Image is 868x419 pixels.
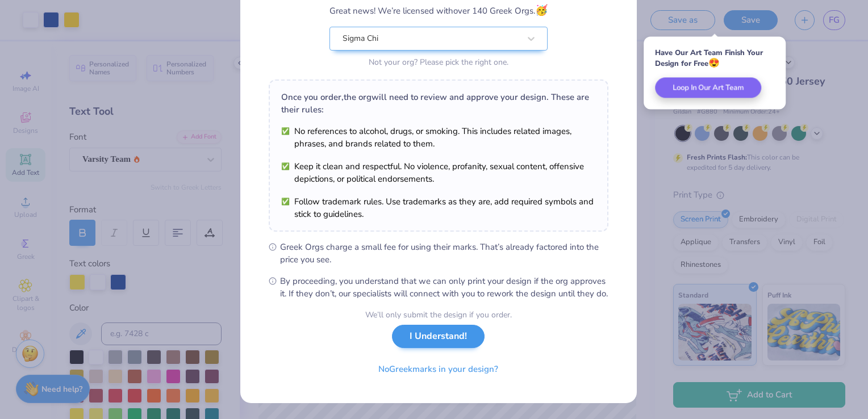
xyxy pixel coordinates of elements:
button: Loop In Our Art Team [655,77,761,98]
div: Great news! We’re licensed with over 140 Greek Orgs. [329,3,548,18]
button: I Understand! [392,325,485,348]
div: We’ll only submit the design if you order. [365,309,512,321]
li: Follow trademark rules. Use trademarks as they are, add required symbols and stick to guidelines. [281,195,596,220]
div: Not your org? Please pick the right one. [329,56,548,68]
li: No references to alcohol, drugs, or smoking. This includes related images, phrases, and brands re... [281,125,596,150]
div: Once you order, the org will need to review and approve your design. These are their rules: [281,91,596,116]
span: 😍 [708,57,720,69]
div: Have Our Art Team Finish Your Design for Free [655,48,774,69]
button: NoGreekmarks in your design? [369,358,508,381]
li: Keep it clean and respectful. No violence, profanity, sexual content, offensive depictions, or po... [281,160,596,185]
span: 🥳 [535,3,548,17]
span: Greek Orgs charge a small fee for using their marks. That’s already factored into the price you see. [280,241,608,266]
span: By proceeding, you understand that we can only print your design if the org approves it. If they ... [280,275,608,300]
